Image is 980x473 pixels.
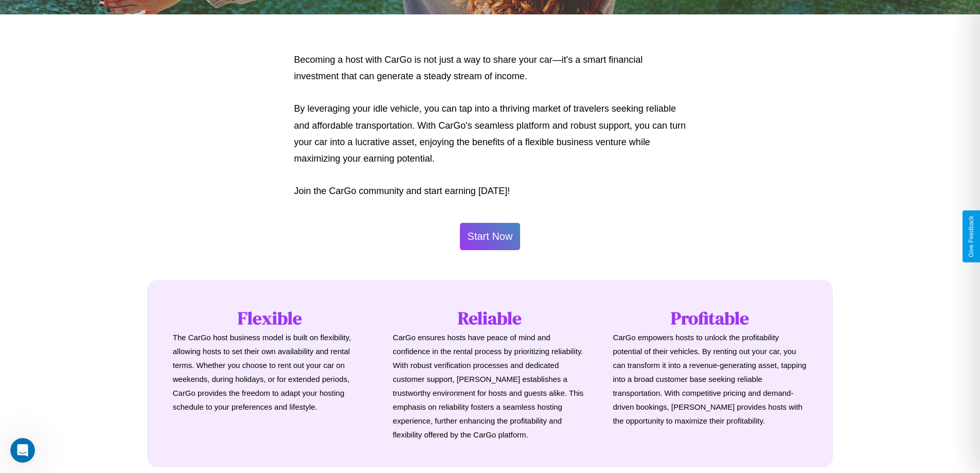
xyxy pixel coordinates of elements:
iframe: Intercom live chat [10,438,35,463]
div: Give Feedback [968,216,975,257]
button: Start Now [460,223,521,250]
p: The CarGo host business model is built on flexibility, allowing hosts to set their own availabili... [173,330,367,414]
p: By leveraging your idle vehicle, you can tap into a thriving market of travelers seeking reliable... [294,100,686,167]
p: CarGo empowers hosts to unlock the profitability potential of their vehicles. By renting out your... [613,330,807,428]
h1: Flexible [173,306,367,330]
p: CarGo ensures hosts have peace of mind and confidence in the rental process by prioritizing relia... [393,330,587,442]
h1: Reliable [393,306,587,330]
p: Becoming a host with CarGo is not just a way to share your car—it's a smart financial investment ... [294,51,686,85]
p: Join the CarGo community and start earning [DATE]! [294,183,686,199]
h1: Profitable [613,306,807,330]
